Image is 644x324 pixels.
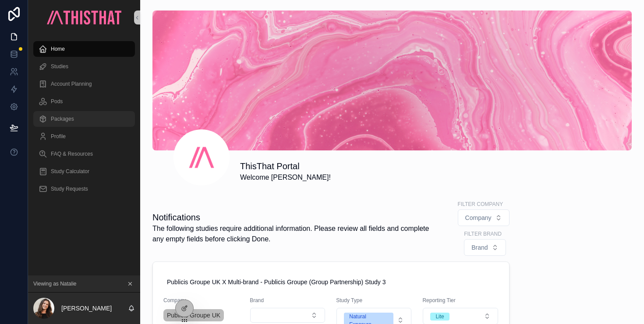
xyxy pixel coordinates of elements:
span: Home [51,45,65,52]
label: Filter Company [458,200,503,208]
a: Publicis Groupe UK [163,309,224,321]
img: App logo [47,10,121,24]
span: Company [163,297,239,304]
span: Study Type [336,297,412,304]
label: Filter Brand [464,230,502,237]
span: Reporting Tier [422,297,498,304]
span: Company [465,213,492,222]
span: Studies [51,63,68,70]
span: Publicis Groupe UK X Multi-brand - Publicis Groupe (Group Partnership) Study 3 [167,278,495,286]
a: FAQ & Resources [33,146,135,162]
span: Brand [250,297,326,304]
button: Select Button [458,209,510,226]
span: Profile [51,133,66,140]
h1: ThisThat Portal [240,160,331,172]
a: Home [33,41,135,57]
a: Study Requests [33,181,135,197]
span: Study Requests [51,185,88,192]
span: Pods [51,98,63,105]
h1: Notifications [152,211,432,223]
button: Select Button [464,239,506,256]
span: Study Calculator [51,168,89,175]
div: Lite [435,313,444,321]
div: scrollable content [28,35,140,208]
p: [PERSON_NAME] [61,304,112,313]
a: Packages [33,111,135,127]
a: Account Planning [33,76,135,92]
span: The following studies require additional information. Please review all fields and complete any e... [152,223,432,244]
span: Account Planning [51,80,92,87]
span: Brand [471,243,488,252]
span: Publicis Groupe UK [167,311,220,320]
span: Welcome [PERSON_NAME]! [240,172,331,183]
a: Profile [33,129,135,144]
span: FAQ & Resources [51,150,93,157]
span: Packages [51,115,74,122]
a: Pods [33,94,135,109]
button: Select Button [250,308,325,323]
span: Viewing as Natalie [33,280,77,287]
a: Study Calculator [33,164,135,179]
a: Studies [33,59,135,74]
